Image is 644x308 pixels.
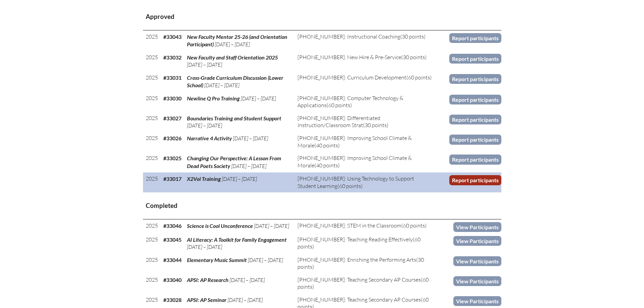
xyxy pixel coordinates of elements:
a: Report participants [449,155,501,164]
td: (40 points) [295,152,435,172]
span: [DATE] – [DATE] [231,163,266,169]
b: #33028 [163,297,182,303]
span: X2Vol Training [187,175,221,182]
a: Report participants [449,175,501,185]
span: [PHONE_NUMBER]: Instructional Coaching [297,33,400,40]
span: [PHONE_NUMBER]: Computer Technology & Applications [297,95,403,109]
span: New Faculty and Staff Orientation 2025 [187,54,278,61]
a: Report participants [449,74,501,84]
span: Cross-Grade Curriculum Discussion (Lower School) [187,74,283,88]
b: #33026 [163,135,182,141]
a: View Participants [453,236,501,246]
a: View Participants [453,296,501,306]
td: 2025 [143,30,161,51]
b: #33031 [163,74,182,81]
span: APSI: AP Seminar [187,297,226,303]
span: [DATE] – [DATE] [215,41,250,48]
b: #33045 [163,236,182,243]
span: Science is Cool Unconference [187,222,253,229]
span: Narrative 4 Activity [187,135,232,141]
span: [PHONE_NUMBER]: Improving School Climate & Morale [297,155,412,168]
b: #33040 [163,277,182,283]
span: [DATE] – [DATE] [228,297,263,303]
td: 2025 [143,92,161,112]
span: [PHONE_NUMBER]: Enriching the Performing Arts [297,256,416,263]
span: [PHONE_NUMBER]: Differentiated Instruction/Classroom Strat [297,115,380,128]
a: Report participants [449,33,501,43]
b: #33030 [163,95,182,101]
td: (60 points) [295,71,435,92]
td: 2025 [143,71,161,92]
td: (60 points) [295,219,435,233]
span: [DATE] – [DATE] [254,222,289,229]
h3: Completed [146,202,499,210]
td: (60 points) [295,92,435,112]
b: #33046 [163,222,182,229]
b: #33043 [163,33,182,40]
span: [PHONE_NUMBER]: STEM in the Classroom [297,222,401,229]
span: [PHONE_NUMBER]: Curriculum Development [297,74,406,81]
td: 2025 [143,152,161,172]
span: [DATE] – [DATE] [241,95,276,102]
a: View Participants [453,256,501,266]
td: 2025 [143,274,161,293]
td: (60 points) [295,274,435,293]
span: [DATE] – [DATE] [233,135,268,142]
a: Report participants [449,54,501,64]
td: (60 points) [295,233,435,254]
td: 2025 [143,112,161,132]
span: [DATE] – [DATE] [230,277,265,283]
td: 2025 [143,51,161,71]
a: Report participants [449,115,501,124]
b: #33044 [163,257,182,263]
b: #33025 [163,155,182,161]
span: [DATE] – [DATE] [187,243,222,250]
span: [DATE] – [DATE] [204,82,239,89]
span: [DATE] – [DATE] [248,257,283,263]
a: Report participants [449,95,501,104]
b: #33027 [163,115,182,121]
span: APSI: AP Research [187,277,229,283]
span: [PHONE_NUMBER]: Improving School Climate & Morale [297,135,412,148]
span: [PHONE_NUMBER]: Teaching Reading Effectively [297,236,413,243]
span: [PHONE_NUMBER]: Teaching Secondary AP Courses [297,296,421,303]
span: Elementary Music Summit [187,257,247,263]
b: #33017 [163,175,182,182]
td: (30 points) [295,30,435,51]
span: [DATE] – [DATE] [222,175,257,182]
span: [DATE] – [DATE] [187,61,222,68]
span: [DATE] – [DATE] [187,122,222,129]
a: Report participants [449,135,501,144]
span: [PHONE_NUMBER]: Using Technology to Support Student Learning [297,175,414,189]
td: 2025 [143,219,161,233]
td: (30 points) [295,51,435,71]
td: (30 points) [295,112,435,132]
td: (30 points) [295,254,435,274]
span: Newline Q Pro Training [187,95,240,101]
span: New Faculty Mentor 25-26 (and Orientation Participant) [187,33,287,47]
td: 2025 [143,132,161,152]
b: #33032 [163,54,182,61]
span: [PHONE_NUMBER]: New Hire & Pre-Service [297,54,401,61]
span: Changing Our Perspective: A Lesson From Dead Poets Society [187,155,281,169]
span: Boundaries Training and Student Support [187,115,281,121]
h3: Approved [146,13,499,21]
td: (60 points) [295,172,435,192]
span: [PHONE_NUMBER]: Teaching Secondary AP Courses [297,276,421,283]
td: 2025 [143,254,161,274]
td: 2025 [143,172,161,192]
a: View Participants [453,276,501,286]
span: AI Literacy: A Toolkit for Family Engagement [187,236,287,243]
a: View Participants [453,222,501,232]
td: 2025 [143,233,161,254]
td: (40 points) [295,132,435,152]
